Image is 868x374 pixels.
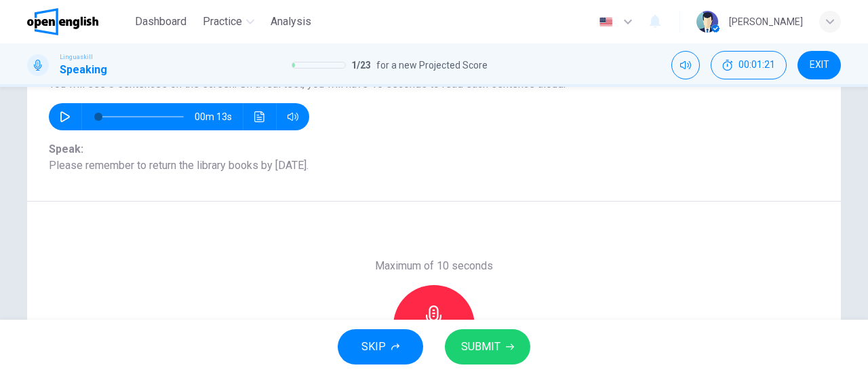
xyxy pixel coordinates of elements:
[597,17,614,27] img: en
[49,141,819,174] span: Please remember to return the library books by [DATE].
[738,60,775,71] span: 00:01:21
[696,11,718,33] img: Profile picture
[671,51,700,79] div: Mute
[195,103,243,130] span: 00m 13s
[27,8,130,35] a: OpenEnglish logo
[797,51,841,79] button: EXIT
[729,14,803,30] div: [PERSON_NAME]
[376,57,488,73] span: for a new Projected Score
[393,285,475,367] button: Record
[461,337,500,356] span: SUBMIT
[445,329,530,364] button: SUBMIT
[60,52,93,62] span: Linguaskill
[375,258,493,274] h6: Maximum of 10 seconds
[361,337,386,356] span: SKIP
[197,10,260,34] button: Practice
[265,10,317,34] button: Analysis
[711,51,787,79] button: 00:01:21
[711,51,787,79] div: Hide
[271,14,311,30] span: Analysis
[203,14,242,30] span: Practice
[60,62,107,78] h1: Speaking
[49,143,83,155] b: Speak:
[338,329,423,364] button: SKIP
[27,8,98,35] img: OpenEnglish logo
[249,103,271,130] button: Click to see the audio transcription
[135,14,186,30] span: Dashboard
[130,10,192,34] button: Dashboard
[810,60,829,71] span: EXIT
[351,57,371,73] span: 1 / 23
